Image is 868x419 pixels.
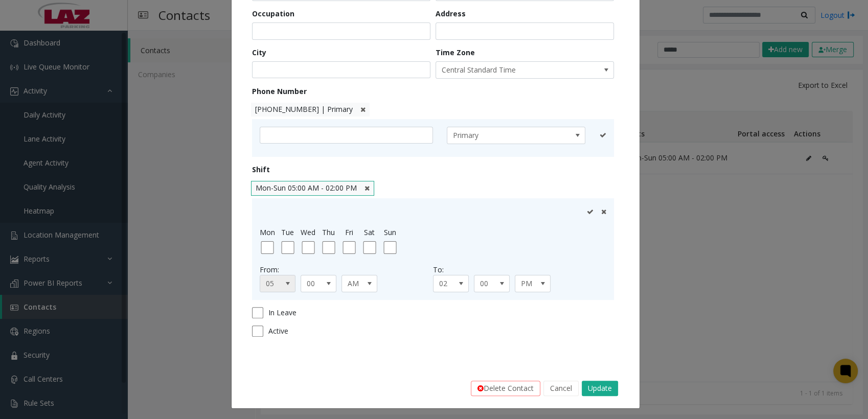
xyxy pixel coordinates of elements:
[433,264,606,275] div: To:
[256,183,357,193] span: Mon-Sun 05:00 AM - 02:00 PM
[260,275,288,292] span: 05
[260,264,433,275] div: From:
[364,227,375,238] label: Sat
[322,227,335,238] label: Thu
[342,275,370,292] span: AM
[384,227,396,238] label: Sun
[436,47,475,58] label: Time Zone
[433,275,461,292] span: 02
[281,227,294,238] label: Tue
[447,127,557,144] span: Primary
[268,325,288,336] span: Active
[252,86,307,97] label: Phone Number
[301,275,329,292] span: 00
[345,227,353,238] label: Fri
[255,104,353,114] span: [PHONE_NUMBER] | Primary
[582,381,618,396] button: Update
[301,227,315,238] label: Wed
[260,227,275,238] label: Mon
[268,307,296,318] span: In Leave
[436,62,578,78] span: Central Standard Time
[252,47,266,58] label: City
[252,164,270,175] label: Shift
[474,275,502,292] span: 00
[515,275,543,292] span: PM
[471,381,540,396] button: Delete Contact
[543,381,579,396] button: Cancel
